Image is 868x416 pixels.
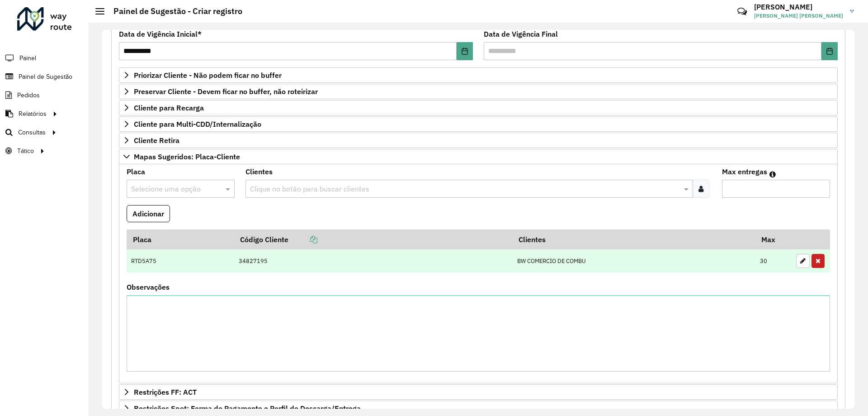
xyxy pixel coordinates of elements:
span: Preservar Cliente - Devem ficar no buffer, não roteirizar [134,88,318,95]
span: [PERSON_NAME] [PERSON_NAME] [754,12,843,20]
td: 34827195 [234,249,512,273]
a: Preservar Cliente - Devem ficar no buffer, não roteirizar [119,84,838,99]
span: Tático [17,146,34,156]
a: Copiar [288,235,317,244]
label: Data de Vigência Inicial [119,29,202,39]
td: 30 [755,249,792,273]
a: Mapas Sugeridos: Placa-Cliente [119,149,838,164]
span: Restrições FF: ACT [134,388,197,396]
button: Adicionar [127,205,170,222]
span: Mapas Sugeridos: Placa-Cliente [134,153,240,160]
span: Cliente para Multi-CDD/Internalização [134,120,261,128]
span: Restrições Spot: Forma de Pagamento e Perfil de Descarga/Entrega [134,405,361,412]
label: Observações [127,282,170,292]
span: Painel de Sugestão [19,72,72,81]
label: Max entregas [722,166,767,177]
a: Contato Rápido [732,2,752,21]
em: Máximo de clientes que serão colocados na mesma rota com os clientes informados [769,171,776,178]
th: Código Cliente [234,230,512,249]
a: Cliente para Recarga [119,100,838,115]
th: Placa [127,230,234,249]
span: Consultas [18,128,46,137]
a: Restrições FF: ACT [119,384,838,400]
label: Placa [127,166,145,177]
td: BW COMERCIO DE COMBU [512,249,755,273]
span: Cliente para Recarga [134,104,204,111]
span: Cliente Retira [134,137,179,144]
span: Priorizar Cliente - Não podem ficar no buffer [134,72,282,79]
h2: Painel de Sugestão - Criar registro [104,6,242,16]
button: Choose Date [457,42,473,60]
label: Clientes [245,166,273,177]
div: Mapas Sugeridos: Placa-Cliente [119,164,838,384]
span: Pedidos [17,91,40,100]
span: Relatórios [19,109,47,119]
td: RTD5A75 [127,249,234,273]
a: Priorizar Cliente - Não podem ficar no buffer [119,67,838,83]
button: Choose Date [821,42,838,60]
th: Clientes [512,230,755,249]
th: Max [755,230,792,249]
label: Data de Vigência Final [484,29,558,39]
h3: [PERSON_NAME] [754,3,843,11]
span: Painel [19,53,36,63]
a: Cliente para Multi-CDD/Internalização [119,116,838,132]
a: Restrições Spot: Forma de Pagamento e Perfil de Descarga/Entrega [119,401,838,416]
a: Cliente Retira [119,133,838,148]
